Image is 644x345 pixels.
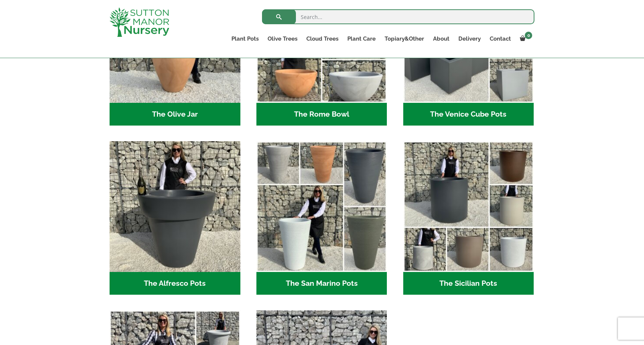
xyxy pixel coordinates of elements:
[429,34,454,44] a: About
[110,141,240,295] a: Visit product category The Alfresco Pots
[403,272,534,295] h2: The Sicilian Pots
[403,103,534,126] h2: The Venice Cube Pots
[256,103,387,126] h2: The Rome Bowl
[485,34,515,44] a: Contact
[262,9,534,24] input: Search...
[110,272,240,295] h2: The Alfresco Pots
[525,32,532,39] span: 0
[256,141,387,272] img: The San Marino Pots
[110,141,240,272] img: The Alfresco Pots
[110,7,169,37] img: logo
[343,34,380,44] a: Plant Care
[302,34,343,44] a: Cloud Trees
[403,141,534,295] a: Visit product category The Sicilian Pots
[380,34,429,44] a: Topiary&Other
[263,34,302,44] a: Olive Trees
[515,34,534,44] a: 0
[256,272,387,295] h2: The San Marino Pots
[110,103,240,126] h2: The Olive Jar
[227,34,263,44] a: Plant Pots
[403,141,534,272] img: The Sicilian Pots
[256,141,387,295] a: Visit product category The San Marino Pots
[454,34,485,44] a: Delivery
